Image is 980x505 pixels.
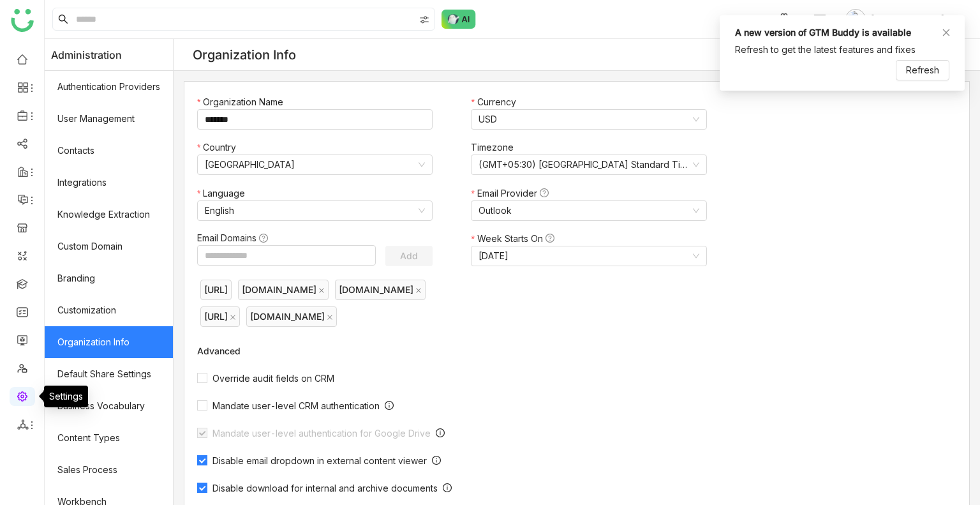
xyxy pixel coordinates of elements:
[45,294,173,326] a: Customization
[479,110,699,129] nz-select-item: USD
[479,201,699,220] nz-select-item: Outlook
[45,230,173,262] a: Custom Domain
[45,135,173,167] a: Contacts
[813,14,826,27] img: help.svg
[200,306,240,327] nz-tag: [URL]
[45,326,173,358] a: Organization Info
[45,167,173,199] a: Integrations
[207,373,339,384] span: Override audit fields on CRM
[45,103,173,135] a: User Management
[207,455,432,466] span: Disable email dropdown in external content viewer
[207,400,385,411] span: Mandate user-level CRM authentication
[197,95,290,109] label: Organization Name
[197,186,251,200] label: Language
[845,9,866,29] img: avatar
[200,280,232,300] nz-tag: [URL]
[45,454,173,486] a: Sales Process
[11,9,34,32] img: logo
[197,231,274,245] label: Email Domains
[205,155,425,174] nz-select-item: United States
[871,12,944,26] span: [PERSON_NAME]
[51,39,122,71] span: Administration
[906,63,939,77] span: Refresh
[45,199,173,230] a: Knowledge Extraction
[44,386,88,407] div: Settings
[419,15,429,25] img: search-type.svg
[735,26,911,40] div: A new version of GTM Buddy is available
[471,186,554,200] label: Email Provider
[442,10,476,29] img: ask-buddy-normal.svg
[205,201,425,220] nz-select-item: English
[335,280,426,300] nz-tag: [DOMAIN_NAME]
[735,43,916,57] div: Refresh to get the latest features and fixes
[45,71,173,103] a: Authentication Providers
[843,9,965,29] button: [PERSON_NAME]
[471,95,522,109] label: Currency
[479,246,699,266] nz-select-item: Monday
[45,390,173,422] a: Business Vocabulary
[193,47,296,63] div: Organization Info
[385,246,433,266] button: Add
[471,232,560,246] label: Week Starts On
[238,280,329,300] nz-tag: [DOMAIN_NAME]
[45,422,173,454] a: Content Types
[207,428,436,439] span: Mandate user-level authentication for Google Drive
[479,155,699,174] nz-select-item: (GMT+05:30) India Standard Time (Asia/Kolkata)
[197,345,721,356] div: Advanced
[45,262,173,294] a: Branding
[207,483,443,494] span: Disable download for internal and archive documents
[197,140,242,155] label: Country
[45,358,173,390] a: Default Share Settings
[471,140,520,155] label: Timezone
[246,306,337,327] nz-tag: [DOMAIN_NAME]
[896,60,949,80] button: Refresh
